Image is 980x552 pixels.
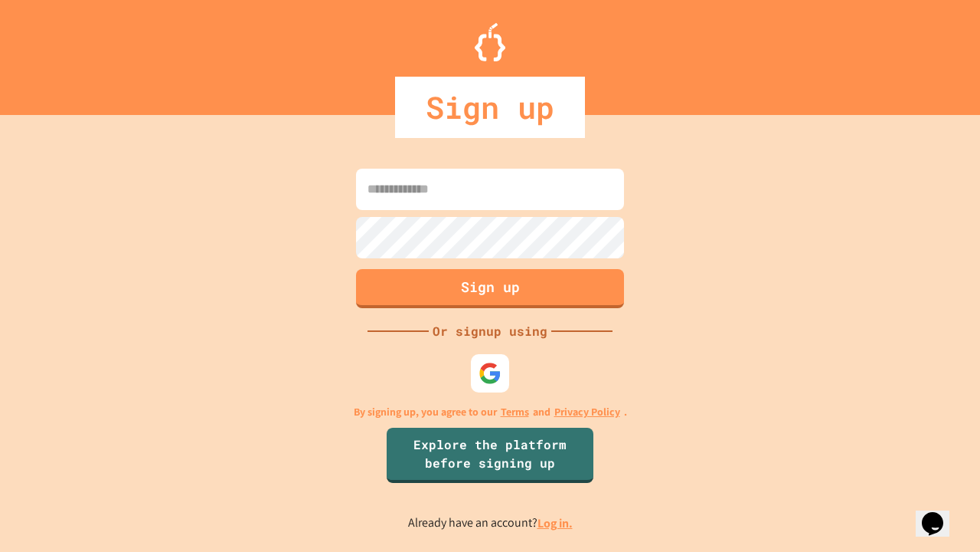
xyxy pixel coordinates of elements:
[501,404,529,420] a: Terms
[408,514,573,533] p: Already have an account?
[354,404,627,420] p: By signing up, you agree to our and .
[916,491,965,537] iframe: chat widget
[537,515,573,531] a: Log in.
[356,269,624,308] button: Sign up
[387,428,593,483] a: Explore the platform before signing up
[475,23,505,61] img: Logo.svg
[429,322,551,340] div: Or signup using
[479,362,501,385] img: google-icon.svg
[554,404,620,420] a: Privacy Policy
[395,77,585,138] div: Sign up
